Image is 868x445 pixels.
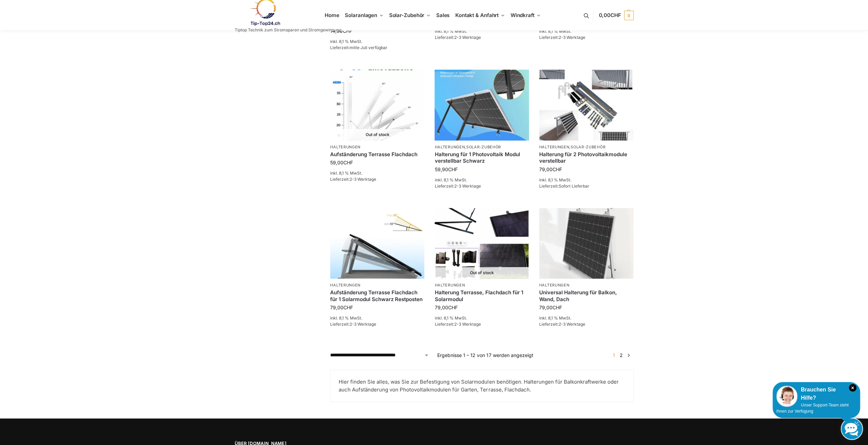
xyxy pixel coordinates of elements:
[435,305,457,310] bdi: 79,00
[618,352,624,358] a: Seite 2
[609,352,633,359] nav: Produkt-Seitennummerierung
[330,322,376,327] span: Lieferzeit:
[330,70,424,140] a: Out of stockDie optimierte Produktbeschreibung könnte wie folgt lauten: Flexibles Montagesystem f...
[539,177,633,183] p: inkl. 8,1 % MwSt.
[435,166,457,172] bdi: 59,90
[611,352,617,358] span: Seite 1
[559,183,589,189] span: Sofort Lieferbar
[454,183,481,189] span: 2-3 Werktage
[539,283,570,287] a: Halterungen
[454,35,481,40] span: 2-3 Werktage
[539,28,633,34] p: inkl. 8,1 % MwSt.
[539,315,633,321] p: inkl. 8,1 % MwSt.
[435,208,529,279] a: Out of stockHalterung Terrasse, Flachdach für 1 Solarmodul
[435,151,529,164] a: Halterung für 1 Photovoltaik Modul verstellbar Schwarz
[776,386,797,407] img: Customer service
[330,160,353,165] bdi: 59,00
[343,28,352,34] span: CHF
[454,322,481,327] span: 2-3 Werktage
[626,352,631,359] a: →
[330,28,352,34] bdi: 14,90
[539,322,585,327] span: Lieferzeit:
[435,208,529,279] img: Halterung Terrasse, Flachdach für 1 Solarmodul
[539,183,589,189] span: Lieferzeit:
[330,315,424,321] p: inkl. 8,1 % MwSt.
[345,12,377,18] span: Solaranlagen
[330,177,376,182] span: Lieferzeit:
[511,12,534,18] span: Windkraft
[448,166,457,172] span: CHF
[571,145,605,149] a: Solar-Zubehör
[330,45,387,50] span: Lieferzeit:
[435,145,465,149] a: Halterungen
[435,35,481,40] span: Lieferzeit:
[553,166,562,172] span: CHF
[330,352,429,359] select: Shop-Reihenfolge
[849,384,856,391] i: Schließen
[539,145,570,149] a: Halterungen
[539,151,633,164] a: Halterung für 2 Photovoltaikmodule verstellbar
[435,322,481,327] span: Lieferzeit:
[435,283,465,287] a: Halterungen
[330,39,424,45] p: inkl. 8,1 % MwSt.
[350,45,387,50] span: mitte Juli verfügbar
[435,183,481,189] span: Lieferzeit:
[599,5,633,26] a: 0,00CHF 0
[343,305,353,310] span: CHF
[466,145,501,149] a: Solar-Zubehör
[559,322,585,327] span: 2-3 Werktage
[389,12,425,18] span: Solar-Zubehör
[435,145,529,150] p: ,
[330,70,424,140] img: Die optimierte Produktbeschreibung könnte wie folgt lauten: Flexibles Montagesystem für Solarpaneele
[776,386,856,402] div: Brauchen Sie Hilfe?
[435,70,529,140] img: Solarpaneel Halterung Wand Lang Schwarz
[235,28,341,32] p: Tiptop Technik zum Stromsparen und Stromgewinnung
[448,305,457,310] span: CHF
[436,12,450,18] span: Sales
[455,12,499,18] span: Kontakt & Anfahrt
[343,160,353,165] span: CHF
[437,352,533,359] p: Ergebnisse 1 – 12 von 17 werden angezeigt
[350,177,376,182] span: 2-3 Werktage
[539,208,633,279] img: Befestigung Solarpaneele
[330,151,424,158] a: Aufständerung Terrasse Flachdach
[350,322,376,327] span: 2-3 Werktage
[435,177,529,183] p: inkl. 8,1 % MwSt.
[330,305,353,310] bdi: 79,00
[553,305,562,310] span: CHF
[435,28,529,34] p: inkl. 8,1 % MwSt.
[599,12,621,18] span: 0,00
[435,315,529,321] p: inkl. 8,1 % MwSt.
[330,208,424,279] img: Halterung-Terrasse Aufständerung
[559,35,585,40] span: 2-3 Werktage
[624,11,634,20] span: 0
[330,289,424,302] a: Aufständerung Terrasse Flachdach für 1 Solarmodul Schwarz Restposten
[610,12,621,18] span: CHF
[330,170,424,176] p: inkl. 8,1 % MwSt.
[339,378,625,394] p: Hier finden Sie alles, was Sie zur Befestigung von Solarmodulen benötigen. Halterungen für Balkon...
[435,289,529,302] a: Halterung Terrasse, Flachdach für 1 Solarmodul
[539,145,633,150] p: ,
[330,283,361,287] a: Halterungen
[539,305,562,310] bdi: 79,00
[539,289,633,302] a: Universal Halterung für Balkon, Wand, Dach
[539,70,633,140] img: Halterung für 2 Photovoltaikmodule verstellbar
[330,145,361,149] a: Halterungen
[539,166,562,172] bdi: 79,00
[776,403,849,414] span: Unser Support-Team steht Ihnen zur Verfügung
[539,35,585,40] span: Lieferzeit:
